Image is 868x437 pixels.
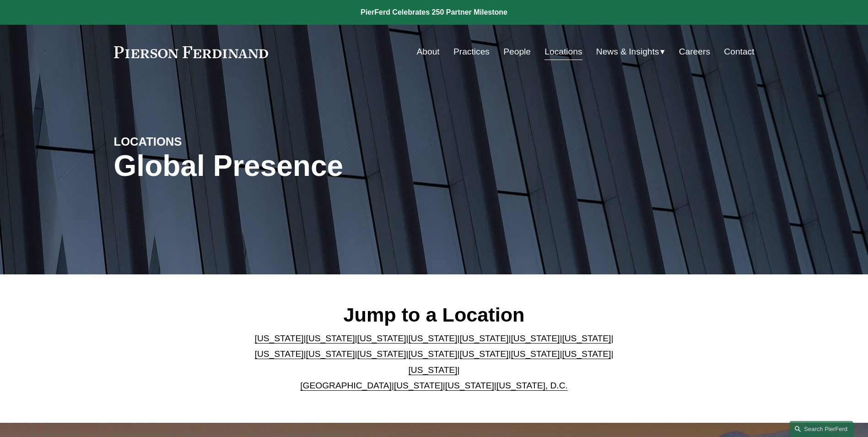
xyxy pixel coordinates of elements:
a: [GEOGRAPHIC_DATA] [300,381,392,390]
a: folder dropdown [596,43,665,60]
a: [US_STATE] [511,333,560,343]
a: [US_STATE] [562,349,611,359]
a: [US_STATE] [357,333,406,343]
a: [US_STATE], D.C. [496,381,568,390]
a: Contact [724,43,754,60]
span: News & Insights [596,44,659,60]
a: People [503,43,531,60]
a: [US_STATE] [562,333,611,343]
a: Search this site [789,421,853,437]
a: About [417,43,440,60]
a: [US_STATE] [445,381,494,390]
a: [US_STATE] [409,333,458,343]
a: Practices [453,43,490,60]
h1: Global Presence [114,149,541,183]
h2: Jump to a Location [247,303,621,327]
a: [US_STATE] [255,333,304,343]
a: [US_STATE] [409,349,458,359]
a: [US_STATE] [394,381,443,390]
a: [US_STATE] [357,349,406,359]
a: Locations [545,43,582,60]
a: [US_STATE] [306,349,355,359]
a: [US_STATE] [306,333,355,343]
h4: LOCATIONS [114,134,274,149]
a: Careers [679,43,710,60]
p: | | | | | | | | | | | | | | | | | | [247,331,621,394]
a: [US_STATE] [255,349,304,359]
a: [US_STATE] [459,333,508,343]
a: [US_STATE] [511,349,560,359]
a: [US_STATE] [459,349,508,359]
a: [US_STATE] [409,365,458,375]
